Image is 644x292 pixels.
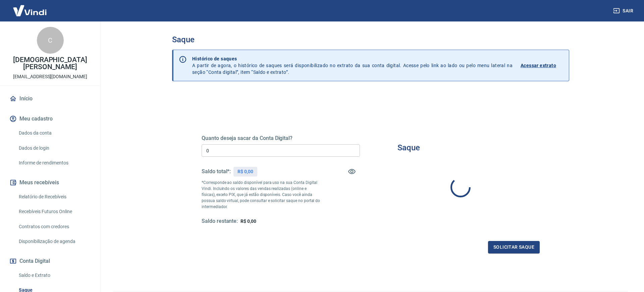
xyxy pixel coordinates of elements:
[13,73,87,80] p: [EMAIL_ADDRESS][DOMAIN_NAME]
[192,55,513,76] p: A partir de agora, o histórico de saques será disponibilizado no extrato da sua conta digital. Ac...
[237,168,253,175] p: R$ 0,00
[8,175,92,190] button: Meus recebíveis
[16,141,92,155] a: Dados de login
[16,235,92,248] a: Disponibilização de agenda
[202,218,238,225] h5: Saldo restante:
[16,205,92,218] a: Recebíveis Futuros Online
[192,55,513,62] p: Histórico de saques
[240,218,256,224] span: R$ 0,00
[8,254,92,269] button: Conta Digital
[8,0,52,21] img: Vindi
[172,35,569,44] h3: Saque
[37,27,64,54] div: C
[202,135,360,142] h5: Quanto deseja sacar da Conta Digital?
[521,55,563,76] a: Acessar extrato
[612,5,636,17] button: Sair
[16,190,92,204] a: Relatório de Recebíveis
[202,180,320,210] p: *Corresponde ao saldo disponível para uso na sua Conta Digital Vindi. Incluindo os valores das ve...
[488,241,540,253] button: Solicitar saque
[16,156,92,170] a: Informe de rendimentos
[5,56,95,70] p: [DEMOGRAPHIC_DATA][PERSON_NAME]
[8,111,92,126] button: Meu cadastro
[16,269,92,282] a: Saldo e Extrato
[397,143,420,152] h3: Saque
[202,168,231,175] h5: Saldo total*:
[8,91,92,106] a: Início
[16,126,92,140] a: Dados da conta
[521,62,556,69] p: Acessar extrato
[16,220,92,234] a: Contratos com credores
